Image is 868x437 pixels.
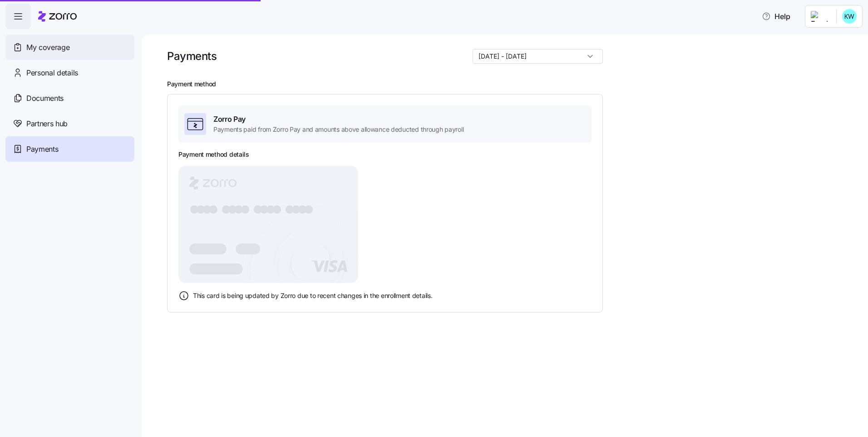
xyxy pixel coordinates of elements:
[213,114,464,125] span: Zorro Pay
[234,203,244,216] tspan: ●
[26,144,58,155] span: Payments
[213,125,464,134] span: Payments paid from Zorro Pay and amounts above allowance deducted through payroll
[5,85,134,111] a: Documents
[297,203,308,216] tspan: ●
[196,203,206,216] tspan: ●
[221,203,232,216] tspan: ●
[842,9,857,24] img: 49e75ba07f721af2b89a52c53fa14fa0
[208,203,219,216] tspan: ●
[5,60,134,85] a: Personal details
[167,49,217,63] h1: Payments
[26,42,69,53] span: My coverage
[26,93,64,104] span: Documents
[5,35,134,60] a: My coverage
[285,203,295,216] tspan: ●
[755,7,798,25] button: Help
[5,136,134,162] a: Payments
[811,11,829,22] img: Employer logo
[202,203,212,216] tspan: ●
[26,67,78,79] span: Personal details
[193,291,432,300] span: This card is being updated by Zorro due to recent changes in the enrollment details.
[5,111,134,136] a: Partners hub
[240,203,251,216] tspan: ●
[272,203,282,216] tspan: ●
[259,203,270,216] tspan: ●
[291,203,301,216] tspan: ●
[304,203,314,216] tspan: ●
[266,203,276,216] tspan: ●
[178,150,249,159] h3: Payment method details
[189,203,200,216] tspan: ●
[253,203,263,216] tspan: ●
[167,80,855,89] h2: Payment method
[227,203,238,216] tspan: ●
[762,11,790,22] span: Help
[26,118,68,129] span: Partners hub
